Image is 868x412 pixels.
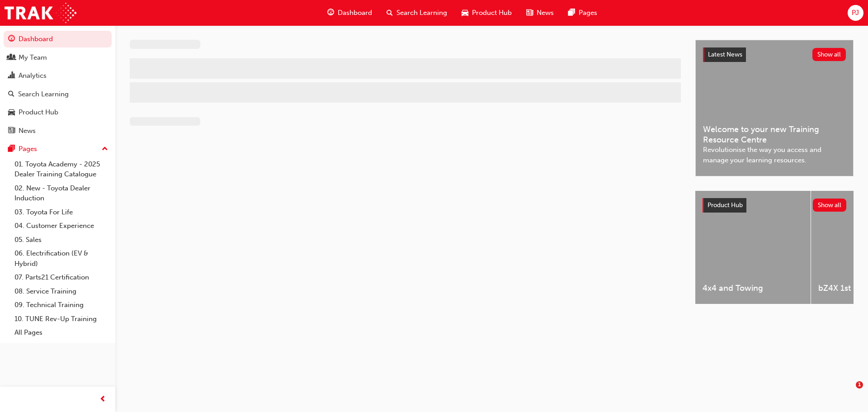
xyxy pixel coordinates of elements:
span: Pages [579,8,597,18]
span: Product Hub [472,8,512,18]
button: Pages [4,141,112,157]
a: My Team [4,49,112,66]
a: 03. Toyota For Life [11,205,112,219]
span: prev-icon [99,394,106,405]
span: guage-icon [8,35,15,43]
span: search-icon [8,90,14,99]
span: car-icon [462,7,468,19]
button: PJ [848,5,863,21]
a: pages-iconPages [561,4,604,22]
button: DashboardMy TeamAnalyticsSearch LearningProduct HubNews [4,29,112,141]
span: car-icon [8,109,15,117]
a: 4x4 and Towing [695,191,811,304]
a: search-iconSearch Learning [379,4,454,22]
span: up-icon [102,143,108,155]
span: news-icon [526,7,533,19]
a: All Pages [11,326,112,340]
a: Latest NewsShow allWelcome to your new Training Resource CentreRevolutionise the way you access a... [695,40,854,176]
a: Product Hub [4,104,112,121]
a: 02. New - Toyota Dealer Induction [11,181,112,205]
span: Search Learning [396,8,447,18]
span: 1 [856,381,863,388]
iframe: Intercom live chat [837,381,859,403]
span: Latest News [708,51,742,58]
a: Latest NewsShow all [703,47,846,62]
span: search-icon [387,7,393,19]
a: 04. Customer Experience [11,219,112,233]
span: News [537,8,554,18]
button: Show all [813,199,847,212]
a: Analytics [4,67,112,84]
div: Search Learning [18,89,69,99]
a: guage-iconDashboard [320,4,379,22]
span: PJ [852,8,859,18]
a: 01. Toyota Academy - 2025 Dealer Training Catalogue [11,157,112,181]
span: 4x4 and Towing [703,283,803,294]
span: Product Hub [708,201,743,209]
div: Pages [19,144,37,154]
span: news-icon [8,127,15,135]
a: 08. Service Training [11,284,112,298]
a: 06. Electrification (EV & Hybrid) [11,246,112,270]
span: Dashboard [338,8,372,18]
a: Search Learning [4,86,112,103]
div: Product Hub [19,107,58,118]
a: Product HubShow all [703,198,846,213]
span: people-icon [8,54,15,62]
a: 07. Parts21 Certification [11,270,112,284]
div: My Team [19,52,47,63]
div: Analytics [19,71,47,81]
span: Revolutionise the way you access and manage your learning resources. [703,145,846,165]
a: News [4,123,112,139]
span: guage-icon [327,7,334,19]
a: news-iconNews [519,4,561,22]
img: Trak [5,3,76,23]
span: pages-icon [8,145,15,153]
div: News [19,126,36,136]
span: pages-icon [568,7,575,19]
a: Dashboard [4,31,112,47]
a: 10. TUNE Rev-Up Training [11,312,112,326]
span: chart-icon [8,72,15,80]
button: Show all [812,48,846,61]
a: 05. Sales [11,233,112,247]
a: 09. Technical Training [11,298,112,312]
span: Welcome to your new Training Resource Centre [703,124,846,145]
a: car-iconProduct Hub [454,4,519,22]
